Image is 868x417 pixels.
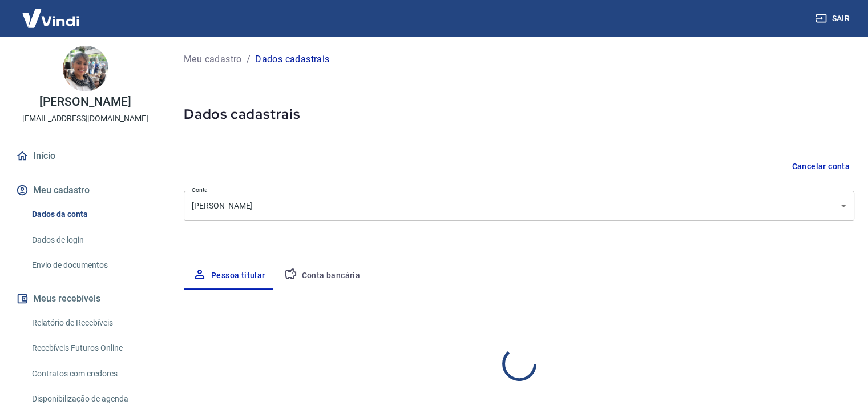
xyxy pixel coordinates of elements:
a: Início [14,143,157,169]
a: Disponibilização de agenda [27,387,157,411]
p: / [247,53,251,66]
button: Pessoa titular [184,262,274,290]
button: Meu cadastro [14,178,157,203]
div: [PERSON_NAME] [184,191,854,221]
p: Dados cadastrais [255,53,329,66]
a: Dados de login [27,228,157,252]
button: Conta bancária [274,262,370,290]
a: Dados da conta [27,203,157,226]
img: 1e05de29-8778-4c5c-aed9-9184701ba8da.jpeg [63,46,108,91]
button: Meus recebíveis [14,286,157,311]
a: Recebíveis Futuros Online [27,336,157,360]
p: [PERSON_NAME] [39,96,131,108]
label: Conta [192,186,208,194]
a: Envio de documentos [27,254,157,277]
button: Sair [813,8,854,29]
h5: Dados cadastrais [184,105,854,123]
img: Vindi [14,1,88,35]
a: Relatório de Recebíveis [27,311,157,335]
button: Cancelar conta [787,156,854,177]
p: [EMAIL_ADDRESS][DOMAIN_NAME] [22,113,148,125]
a: Contratos com credores [27,362,157,386]
a: Meu cadastro [184,53,242,66]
